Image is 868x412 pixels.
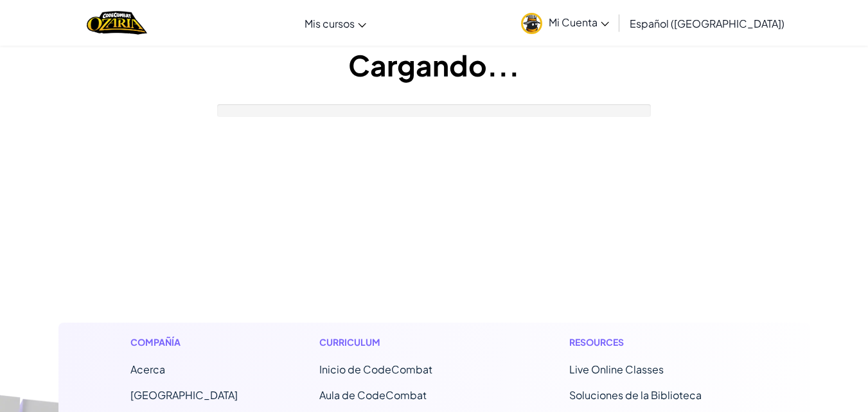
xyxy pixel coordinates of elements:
[319,336,488,349] h1: Curriculum
[630,17,784,30] span: Español ([GEOGRAPHIC_DATA])
[130,336,238,349] h1: Compañía
[515,3,616,43] a: Mi Cuenta
[569,388,702,402] a: Soluciones de la Biblioteca
[521,13,542,34] img: avatar
[87,10,146,36] img: Home
[319,388,427,402] a: Aula de CodeCombat
[130,363,165,376] a: Acerca
[319,363,432,376] span: Inicio de CodeCombat
[569,363,664,376] a: Live Online Classes
[623,6,791,40] a: Español ([GEOGRAPHIC_DATA])
[569,336,738,349] h1: Resources
[305,17,355,30] span: Mis cursos
[298,6,373,40] a: Mis cursos
[87,10,146,36] a: Ozaria by CodeCombat logo
[130,388,238,402] a: [GEOGRAPHIC_DATA]
[549,15,609,29] span: Mi Cuenta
